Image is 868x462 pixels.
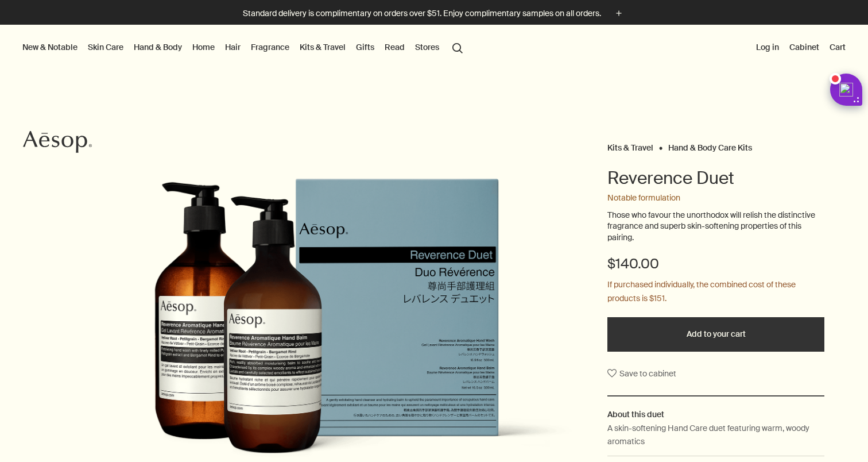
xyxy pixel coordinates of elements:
h1: Reverence Duet [607,167,824,190]
a: Fragrance [249,40,292,55]
a: Hair [223,40,243,55]
p: Standard delivery is complimentary on orders over $51. Enjoy complimentary samples on all orders. [243,7,601,20]
button: Standard delivery is complimentary on orders over $51. Enjoy complimentary samples on all orders. [243,7,625,20]
button: Add to your cart - $140.00 [607,317,824,352]
p: A skin-softening Hand Care duet featuring warm, woody aromatics [607,422,824,448]
button: Stores [413,40,441,55]
p: Those who favour the unorthodox will relish the distinctive fragrance and superb skin-softening p... [607,210,824,244]
span: $140.00 [607,255,659,273]
a: Aesop [20,128,95,159]
a: Kits & Travel [607,143,653,148]
a: Home [190,40,217,55]
button: Cart [827,40,848,55]
a: Hand & Body Care Kits [668,143,752,148]
svg: Aesop [23,130,92,153]
button: Log in [754,40,781,55]
button: Save to cabinet [607,363,676,384]
a: Skin Care [86,40,126,55]
a: Kits & Travel [297,40,348,55]
p: If purchased individually, the combined cost of these products is $151. [607,278,824,306]
h2: About this duet [607,408,824,421]
a: Read [382,40,407,55]
a: Hand & Body [131,40,184,55]
nav: primary [20,25,468,71]
button: New & Notable [20,40,80,55]
nav: supplementary [754,25,848,71]
a: Gifts [354,40,377,55]
button: Open search [447,36,468,58]
a: Cabinet [787,40,821,55]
